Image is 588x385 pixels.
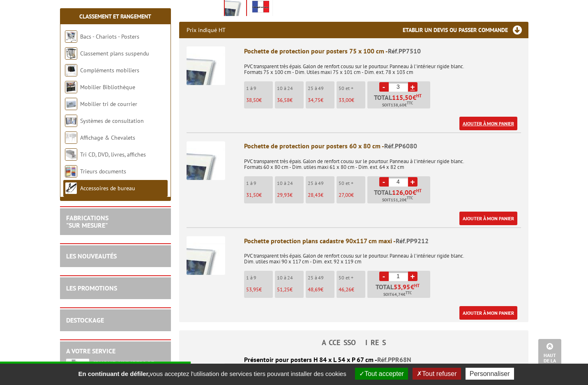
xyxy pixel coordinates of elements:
[369,94,430,108] p: Total
[244,58,521,75] p: PVC transparent très épais. Galon de renfort cousu sur le pourtour. Panneau à l’intérieur rigide ...
[392,291,403,298] span: 64,74
[65,148,77,161] img: Tri CD, DVD, livres, affiches
[416,93,422,99] sup: HT
[339,287,365,293] p: €
[408,177,417,187] a: +
[66,316,104,324] a: DESTOCKAGE
[408,82,417,92] a: +
[66,284,117,292] a: LES PROMOTIONS
[339,191,351,198] span: 27,00
[78,370,150,377] strong: En continuant de défiler,
[413,189,416,196] span: €
[93,359,154,367] strong: [PHONE_NUMBER] 03
[382,197,413,203] span: Soit €
[277,286,290,293] span: 51,25
[407,101,413,105] sup: TTC
[65,98,77,110] img: Mobilier tri de courrier
[308,97,321,104] span: 34,75
[396,237,429,245] span: Réf.PP9212
[244,46,521,56] div: Pochette de protection pour posters 75 x 100 cm -
[339,286,351,293] span: 46,26
[538,339,561,373] a: Haut de la page
[403,22,528,38] h3: Etablir un devis ou passer commande
[410,284,414,290] span: €
[277,191,290,198] span: 29,93
[277,192,304,198] p: €
[187,236,225,275] img: Pochette protection plans cadastre 90x117 cm maxi
[392,94,413,101] span: 115,50
[80,100,137,108] a: Mobilier tri de courrier
[392,189,413,196] span: 126,00
[369,189,430,203] p: Total
[355,368,408,380] button: Tout accepter
[277,275,304,281] p: 10 à 24
[394,284,410,290] span: 53,95
[246,191,259,198] span: 31,50
[80,83,135,91] a: Mobilier Bibliothèque
[413,94,416,101] span: €
[391,197,404,203] span: 151,20
[244,236,521,246] div: Pochette protection plans cadastre 90x117 cm maxi -
[379,82,389,92] a: -
[277,180,304,186] p: 10 à 24
[244,247,521,265] p: PVC transparent très épais. Galon de renfort cousu sur le pourtour. Panneau à l’intérieur rigide ...
[339,192,365,198] p: €
[308,85,334,91] p: 25 à 49
[308,286,321,293] span: 48,69
[80,134,135,141] a: Affichage & Chevalets
[65,115,77,127] img: Systèmes de consultation
[339,180,365,186] p: 50 et +
[308,97,334,103] p: €
[382,102,413,108] span: Soit €
[459,306,517,320] a: Ajouter à mon panier
[459,212,517,225] a: Ajouter à mon panier
[74,370,350,377] span: vous acceptez l'utilisation de services tiers pouvant installer des cookies
[65,64,77,76] img: Compléments mobiliers
[369,284,430,298] p: Total
[388,47,421,55] span: Réf.PP7510
[246,97,259,104] span: 38,50
[408,272,417,281] a: +
[66,348,165,355] h2: A votre service
[187,22,226,38] p: Prix indiqué HT
[384,142,417,150] span: Réf.PP6080
[65,182,77,194] img: Accessoires de bureau
[65,131,77,144] img: Affichage & Chevalets
[187,355,521,364] div: Présentoir pour posters H 84 x L 54 x P 67 cm -
[466,368,514,380] button: Personnaliser (fenêtre modale)
[407,196,413,200] sup: TTC
[65,165,77,178] img: Trieurs documents
[308,191,321,198] span: 28,43
[80,151,146,158] a: Tri CD, DVD, livres, affiches
[80,33,139,40] a: Bacs - Chariots - Posters
[80,184,135,192] a: Accessoires de bureau
[277,97,304,103] p: €
[339,275,365,281] p: 50 et +
[308,180,334,186] p: 25 à 49
[66,214,108,229] a: FABRICATIONS"Sur Mesure"
[339,97,365,103] p: €
[79,13,151,20] a: Classement et Rangement
[339,85,365,91] p: 50 et +
[246,192,273,198] p: €
[179,339,528,347] h4: ACCESSOIRES
[383,291,412,298] span: Soit €
[244,141,521,151] div: Pochette de protection pour posters 60 x 80 cm -
[246,275,273,281] p: 1 à 9
[65,47,77,60] img: Classement plans suspendu
[80,117,144,124] a: Systèmes de consultation
[391,102,404,108] span: 138,60
[244,153,521,170] p: PVC transparent très épais. Galon de renfort cousu sur le pourtour. Panneau à l’intérieur rigide ...
[80,168,126,175] a: Trieurs documents
[65,30,77,43] img: Bacs - Chariots - Posters
[80,67,139,74] a: Compléments mobiliers
[277,85,304,91] p: 10 à 24
[246,180,273,186] p: 1 à 9
[246,97,273,103] p: €
[187,141,225,180] img: Pochette de protection pour posters 60 x 80 cm
[416,188,422,194] sup: HT
[406,290,412,295] sup: TTC
[65,81,77,93] img: Mobilier Bibliothèque
[277,97,290,104] span: 36,58
[339,97,351,104] span: 33,00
